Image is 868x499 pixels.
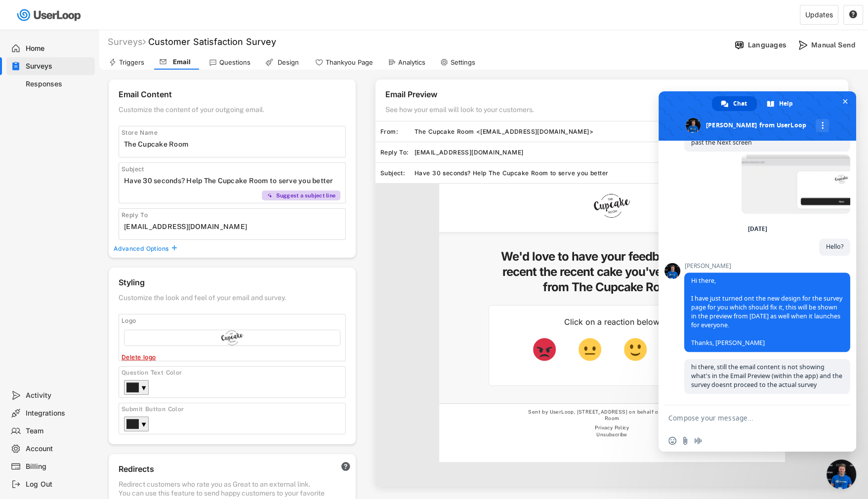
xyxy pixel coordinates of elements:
div: Advanced Options [114,245,170,253]
div: Reply To [122,211,265,219]
img: pouting-face_1f621.png [533,338,556,361]
img: neutral-face_1f610.png [579,338,601,361]
span: Hi there, I have just turned ont the new design for the survey page for you which should fix it, ... [691,276,842,347]
div: Subject [122,165,345,173]
button:  [170,245,178,251]
button:  [849,10,858,19]
div: Help [758,96,803,111]
div: Submit Button Color [122,406,348,414]
div: [EMAIL_ADDRESS][DOMAIN_NAME] [414,149,848,156]
div: Billing [26,462,91,471]
font: Customer Satisfaction Survey [148,37,276,47]
div: Privacy Policy [526,424,699,431]
div: More channels [816,119,829,132]
div: Store Name [122,129,265,137]
div: Analytics [398,58,425,67]
div: Activity [26,391,91,400]
text:  [341,461,350,472]
div: Subject: [380,169,414,177]
div: Questions [219,58,250,67]
div: Settings [451,58,475,67]
img: MagicMajor%20%28Purple%29.svg [267,193,273,198]
div: Surveys [26,62,91,71]
div: Triggers [119,58,144,67]
div: Unsubscribe [526,431,699,438]
div: Reply To: [380,149,414,156]
textarea: Compose your message... [668,414,825,422]
div: Suggest a subject line [276,192,336,199]
span: Close chat [840,96,850,107]
span: Help [779,96,793,111]
img: Language%20Icon.svg [734,40,744,50]
div: See how your email will look to your customers. [385,105,537,118]
div: Email Content [119,89,346,103]
div: ▼ [141,420,146,430]
div: Log Out [26,480,91,489]
text:  [849,10,857,19]
div: Chat [712,96,757,111]
div: Account [26,444,91,454]
img: slightly-smiling-face_1f642.png [624,338,647,361]
div: [DATE] [748,226,767,232]
div: Click on a reaction below [524,317,701,327]
div: Have 30 seconds? Help The Cupcake Room to serve you better [414,169,848,177]
div: Logo [122,317,345,325]
div: Redirects [119,464,331,477]
span: Hello? [826,242,843,251]
span: Chat [733,96,747,111]
div: Thankyou Page [326,58,373,67]
div: Email Preview [385,89,437,103]
div: Updates [805,11,833,18]
span: hi there, still the email content is not showing what's in the Email Preview (within the app) and... [691,363,842,389]
img: The-CupCake-Room-Logo-1.png [578,193,647,218]
span: Send a file [681,437,689,445]
img: userloop-logo-01.svg [15,5,84,25]
div: Question Text Color [122,369,348,377]
div: Integrations [26,409,91,418]
div: Email [169,58,194,66]
div: The Cupcake Room <[EMAIL_ADDRESS][DOMAIN_NAME]> [414,128,836,136]
div: Sent by UserLoop, [STREET_ADDRESS] on behalf of The Cupcake Room [526,409,699,424]
div: Surveys [108,36,146,47]
div: From: [380,128,414,136]
div: Languages [748,40,786,49]
h5: We'd love to have your feedback on your recent the recent cake you've purchased from The Cupcake ... [489,249,736,295]
div: Styling [119,277,346,291]
button:  [341,462,351,472]
div: Customize the look and feel of your email and survey. [119,293,346,307]
text:  [172,245,177,251]
div: Design [276,58,300,67]
div: Close chat [827,460,856,489]
div: Manual Send [811,40,861,49]
div: Home [26,44,91,53]
div: ▼ [141,384,146,393]
span: Audio message [694,437,702,445]
div: Customize the content of your outgoing email. [119,105,346,118]
span: Insert an emoji [668,437,676,445]
span: [PERSON_NAME] [684,263,850,269]
div: Team [26,426,91,436]
div: Delete logo [122,353,265,361]
div: Responses [26,79,91,89]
